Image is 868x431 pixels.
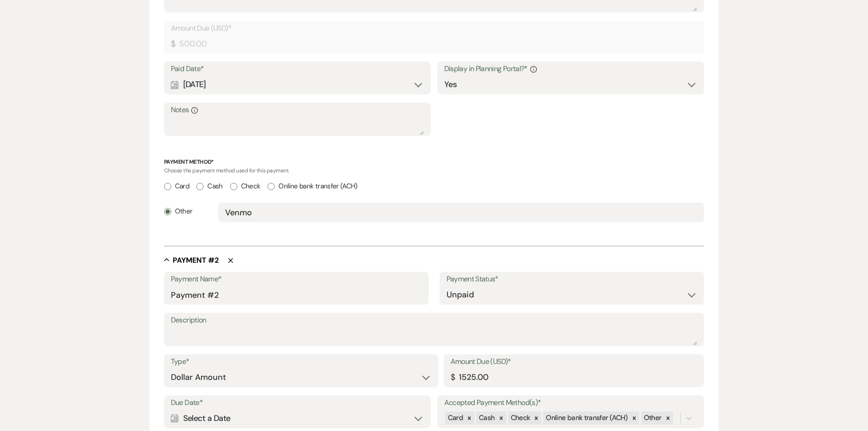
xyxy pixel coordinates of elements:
label: Description [171,314,698,327]
span: Online bank transfer (ACH) [546,413,627,422]
label: Paid Date* [171,62,424,76]
label: Card [164,180,189,192]
input: Cash [196,183,204,190]
label: Type* [171,355,431,369]
input: Card [164,183,171,190]
span: Choose the payment method used for this payment. [164,167,289,174]
div: $ [451,371,455,384]
label: Amount Due (USD)* [171,22,698,35]
input: Online bank transfer (ACH) [267,183,275,190]
span: Other [644,413,662,422]
input: Other [164,208,171,215]
label: Check [230,180,261,192]
label: Notes [171,104,424,117]
label: Other [164,205,193,218]
div: Select a Date [171,410,424,427]
span: Check [511,413,530,422]
label: Due Date* [171,396,424,410]
label: Cash [196,180,222,192]
span: Cash [479,413,494,422]
label: Payment Status* [447,273,698,286]
label: Online bank transfer (ACH) [267,180,357,192]
label: Amount Due (USD)* [451,355,698,369]
div: [DATE] [171,76,424,93]
label: Display in Planning Portal?* [444,62,698,76]
span: Card [448,413,463,422]
label: Payment Name* [171,273,422,286]
input: Check [230,183,237,190]
label: Accepted Payment Method(s)* [444,396,698,410]
button: Payment #2 [164,255,219,265]
p: Payment Method* [164,158,704,166]
div: $ [171,38,175,50]
h5: Payment # 2 [173,255,219,265]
